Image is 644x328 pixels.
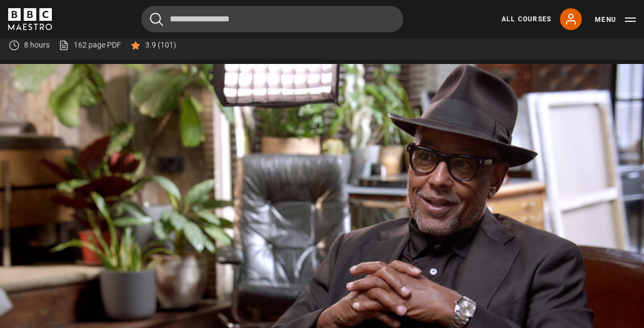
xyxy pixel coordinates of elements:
p: 8 hours [24,39,50,51]
button: Submit the search query [150,13,163,26]
p: 3.9 (101) [145,39,176,51]
a: 162 page PDF [58,39,121,51]
input: Search [141,6,403,32]
a: All Courses [502,14,551,24]
svg: BBC Maestro [8,8,52,30]
button: Toggle navigation [595,14,636,25]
